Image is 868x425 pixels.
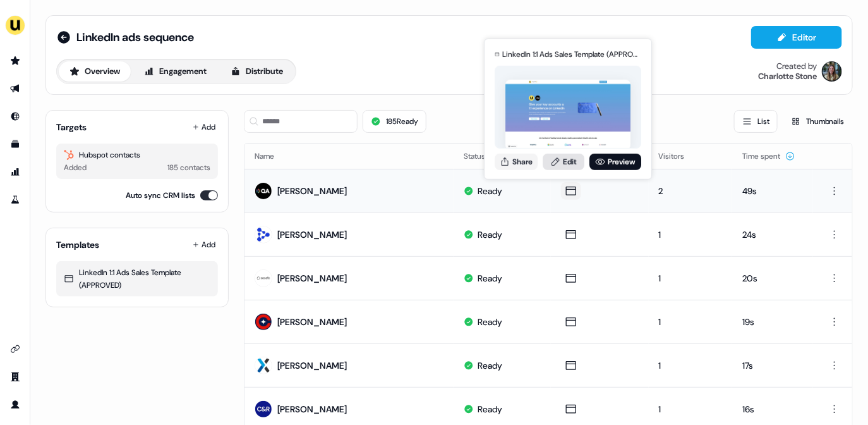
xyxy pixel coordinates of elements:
[56,238,99,251] div: Templates
[277,228,347,241] div: [PERSON_NAME]
[255,145,289,168] button: Name
[505,79,630,149] img: asset preview
[5,395,25,415] a: Go to profile
[464,145,500,168] button: Status
[5,367,25,387] a: Go to team
[659,359,722,372] div: 1
[59,61,131,82] button: Overview
[543,153,584,169] a: Edit
[56,121,87,133] div: Targets
[5,78,25,99] a: Go to outbound experience
[742,316,803,328] div: 19s
[76,30,194,45] span: LinkedIn ads sequence
[742,145,795,168] button: Time spent
[478,359,502,372] div: Ready
[659,228,722,241] div: 1
[751,26,842,49] button: Editor
[742,403,803,416] div: 16s
[822,61,842,82] img: Charlotte
[659,185,722,197] div: 2
[478,316,502,328] div: Ready
[659,145,700,168] button: Visitors
[277,185,347,197] div: [PERSON_NAME]
[190,118,218,136] button: Add
[495,153,538,169] button: Share
[742,228,803,241] div: 24s
[5,190,25,210] a: Go to experiments
[734,110,778,133] button: List
[742,272,803,285] div: 20s
[742,359,803,372] div: 17s
[478,403,502,416] div: Ready
[742,185,803,197] div: 49s
[758,71,817,82] div: Charlotte Stone
[167,161,210,174] div: 185 contacts
[64,161,87,174] div: Added
[190,236,218,254] button: Add
[126,189,195,202] label: Auto sync CRM lists
[5,339,25,359] a: Go to integrations
[133,61,217,82] button: Engagement
[659,316,722,328] div: 1
[363,110,426,133] button: 185Ready
[659,272,722,285] div: 1
[64,149,210,161] div: Hubspot contacts
[478,185,502,197] div: Ready
[5,106,25,126] a: Go to Inbound
[277,359,347,372] div: [PERSON_NAME]
[64,266,210,292] div: LinkedIn 1:1 Ads Sales Template (APPROVED)
[5,134,25,154] a: Go to templates
[5,51,25,71] a: Go to prospects
[5,162,25,182] a: Go to attribution
[783,110,853,133] button: Thumbnails
[751,32,842,46] a: Editor
[478,272,502,285] div: Ready
[502,48,641,61] div: LinkedIn 1:1 Ads Sales Template (APPROVED) for [PERSON_NAME]
[220,61,294,82] button: Distribute
[776,61,817,71] div: Created by
[478,228,502,241] div: Ready
[659,403,722,416] div: 1
[277,316,347,328] div: [PERSON_NAME]
[277,272,347,285] div: [PERSON_NAME]
[277,403,347,416] div: [PERSON_NAME]
[589,153,641,169] a: Preview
